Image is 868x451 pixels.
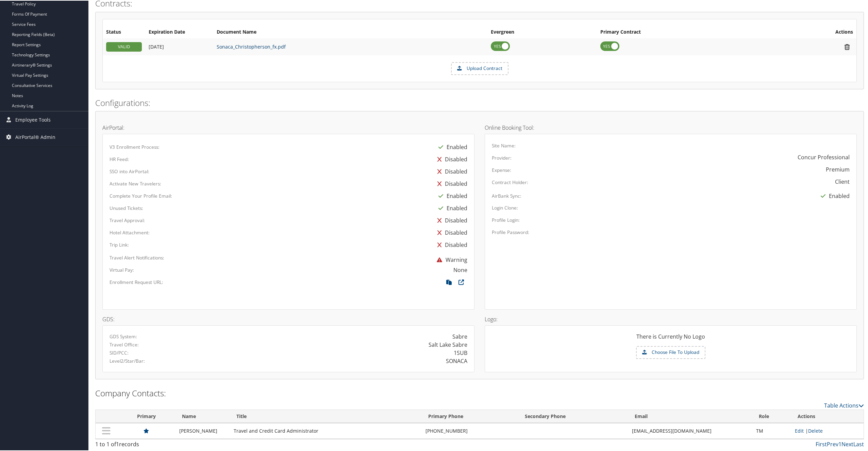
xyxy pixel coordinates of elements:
div: Disabled [434,165,467,177]
div: 1SUB [454,348,467,356]
label: Enrollment Request URL: [110,278,163,285]
div: SONACA [446,356,467,364]
label: Virtual Pay: [110,266,134,273]
label: Contract Holder: [492,178,528,185]
div: Enabled [817,189,850,201]
label: Complete Your Profile Email: [110,192,172,199]
a: Table Actions [824,401,864,409]
span: Warning [433,255,467,263]
label: Trip Link: [110,241,129,248]
label: Travel Alert Notifications: [110,254,164,260]
div: Sabre [452,332,467,340]
label: Provider: [492,154,512,161]
a: Prev [827,440,838,447]
div: None [453,265,467,273]
div: Disabled [434,177,467,189]
h4: Logo: [485,316,857,321]
a: Sonaca_Christopherson_fx.pdf [217,43,286,49]
h2: Configurations: [95,96,864,108]
label: V3 Enrollment Process: [110,143,160,150]
label: Travel Approval: [110,216,145,223]
th: Email [629,409,753,422]
h4: AirPortal: [102,124,474,130]
label: Unused Tickets: [110,204,143,211]
span: Employee Tools [15,111,51,128]
label: Hotel Attachment: [110,229,150,235]
th: Expiration Date [145,25,213,38]
a: 1 [838,440,841,447]
label: Login Clone: [492,204,518,211]
a: First [816,440,827,447]
div: Enabled [435,140,467,152]
label: Profile Login: [492,216,520,223]
div: VALID [106,41,142,51]
div: Disabled [434,226,467,238]
div: Add/Edit Date [149,43,210,49]
th: Actions [791,409,864,422]
span: 1 [116,440,119,447]
h2: Company Contacts: [95,387,864,398]
label: Site Name: [492,142,516,148]
a: Last [853,440,864,447]
td: Travel and Credit Card Administrator [230,422,422,438]
th: Name [176,409,230,422]
td: [EMAIL_ADDRESS][DOMAIN_NAME] [629,422,753,438]
h4: Online Booking Tool: [485,124,857,130]
a: Delete [808,427,823,433]
label: AirBank Sync: [492,192,521,199]
td: | [791,422,864,438]
label: SID/PCC: [110,349,129,356]
a: Next [841,440,853,447]
span: [DATE] [149,43,164,49]
th: Primary Phone [422,409,519,422]
label: Choose File To Upload [637,346,705,358]
label: HR Feed: [110,155,129,162]
td: TM [753,422,791,438]
label: Upload Contract [452,62,508,74]
label: GDS System: [110,332,137,339]
div: Concur Professional [798,152,850,161]
div: Premium [826,165,850,173]
label: SSO into AirPortal: [110,167,149,174]
th: Document Name [213,25,487,38]
label: Expense: [492,166,511,173]
td: [PERSON_NAME] [176,422,230,438]
i: Remove Contract [841,43,853,50]
th: Evergreen [487,25,597,38]
td: [PHONE_NUMBER] [422,422,519,438]
div: Enabled [435,201,467,214]
th: Primary Contract [597,25,768,38]
div: Enabled [435,189,467,201]
div: Disabled [434,152,467,165]
label: Activate New Travelers: [110,180,161,186]
th: Primary [117,409,176,422]
th: Title [230,409,422,422]
div: There is Currently No Logo [492,332,850,345]
div: Disabled [434,214,467,226]
div: Client [835,177,850,185]
label: Travel Office: [110,341,139,347]
h4: GDS: [102,316,474,321]
th: Status [103,25,145,38]
th: Actions [768,25,856,38]
div: Salt Lake Sabre [429,340,467,348]
a: Edit [795,427,804,433]
th: Secondary Phone [519,409,629,422]
label: Level2/Star/Bar: [110,357,145,364]
label: Profile Password: [492,228,529,235]
th: Role [753,409,791,422]
div: 1 to 1 of records [95,439,280,451]
span: AirPortal® Admin [15,128,55,145]
div: Disabled [434,238,467,250]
